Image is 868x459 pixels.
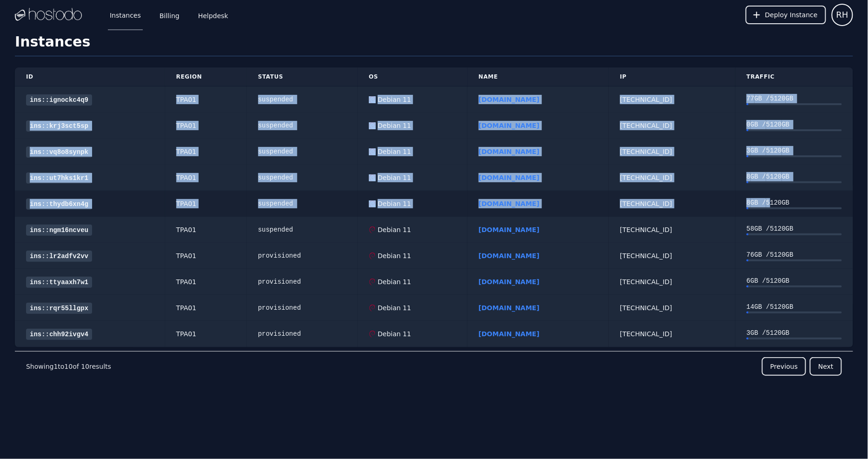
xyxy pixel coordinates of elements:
div: Debian 11 [376,251,411,260]
img: Debian 11 [369,279,376,286]
div: [TECHNICAL_ID] [620,199,724,208]
h1: Instances [15,33,853,56]
img: Debian 11 [369,226,376,233]
div: 76 GB / 5120 GB [747,250,842,259]
div: Debian 11 [376,303,411,313]
a: ins::ut7hks1kr1 [26,173,92,184]
div: [TECHNICAL_ID] [620,251,724,260]
a: ins::thydb6xn4g [26,199,92,210]
a: [DOMAIN_NAME] [479,200,540,207]
div: TPA01 [176,329,236,339]
a: [DOMAIN_NAME] [479,96,540,103]
div: 8 GB / 5120 GB [747,198,842,207]
button: Previous [762,357,806,376]
div: provisioned [258,277,347,286]
span: 10 [81,363,89,370]
div: [TECHNICAL_ID] [620,121,724,130]
div: 6 GB / 5120 GB [747,276,842,286]
div: TPA01 [176,225,236,234]
a: [DOMAIN_NAME] [479,252,540,259]
a: [DOMAIN_NAME] [479,122,540,129]
div: [TECHNICAL_ID] [620,277,724,286]
a: [DOMAIN_NAME] [479,304,540,312]
div: suspended [258,173,347,182]
div: Debian 11 [376,277,411,286]
th: IP [609,67,735,86]
div: Debian 11 [376,329,411,339]
a: [DOMAIN_NAME] [479,174,540,181]
div: suspended [258,121,347,130]
img: Debian 11 [369,331,376,338]
div: TPA01 [176,199,236,208]
div: Debian 11 [376,121,411,130]
span: 10 [64,363,73,370]
div: TPA01 [176,251,236,260]
div: [TECHNICAL_ID] [620,147,724,156]
a: ins::chh92ivgv4 [26,329,92,340]
div: Debian 11 [376,225,411,234]
div: provisioned [258,251,347,260]
div: [TECHNICAL_ID] [620,329,724,339]
div: Debian 11 [376,95,411,104]
button: Next [810,357,842,376]
img: Debian 11 [369,200,376,207]
a: ins::rqr55llgpx [26,303,92,314]
div: 8 GB / 5120 GB [747,172,842,181]
div: suspended [258,199,347,208]
div: TPA01 [176,277,236,286]
div: 58 GB / 5120 GB [747,224,842,233]
div: Debian 11 [376,199,411,208]
img: Debian 11 [369,96,376,103]
div: 0 GB / 5120 GB [747,120,842,129]
img: Debian 11 [369,148,376,155]
img: Debian 11 [369,122,376,129]
span: Deploy Instance [765,10,818,20]
button: User menu [832,4,853,26]
div: [TECHNICAL_ID] [620,303,724,313]
div: TPA01 [176,173,236,182]
th: Status [247,67,358,86]
a: ins::lr2adfv2vv [26,251,92,262]
div: [TECHNICAL_ID] [620,95,724,104]
span: RH [836,8,848,21]
a: ins::ttyaaxh7w1 [26,277,92,288]
th: OS [358,67,467,86]
a: [DOMAIN_NAME] [479,278,540,286]
img: Debian 11 [369,253,376,259]
button: Deploy Instance [746,6,826,24]
div: [TECHNICAL_ID] [620,225,724,234]
th: Name [467,67,609,86]
div: TPA01 [176,121,236,130]
p: Showing to of results [26,362,111,371]
div: 77 GB / 5120 GB [747,94,842,103]
a: [DOMAIN_NAME] [479,330,540,338]
div: 3 GB / 5120 GB [747,328,842,338]
div: TPA01 [176,147,236,156]
div: 3 GB / 5120 GB [747,146,842,155]
a: ins::krj3sct5sp [26,120,92,132]
div: Debian 11 [376,147,411,156]
div: TPA01 [176,95,236,104]
div: suspended [258,225,347,234]
th: Traffic [735,67,853,86]
div: provisioned [258,329,347,339]
nav: Pagination [15,351,853,381]
img: Logo [15,8,82,22]
div: Debian 11 [376,173,411,182]
div: 14 GB / 5120 GB [747,302,842,312]
img: Debian 11 [369,305,376,312]
img: Debian 11 [369,174,376,181]
div: suspended [258,95,347,104]
th: ID [15,67,165,86]
a: [DOMAIN_NAME] [479,148,540,155]
div: [TECHNICAL_ID] [620,173,724,182]
div: suspended [258,147,347,156]
th: Region [165,67,247,86]
div: TPA01 [176,303,236,313]
a: ins::ngm16ncveu [26,225,92,236]
a: ins::vq8o8synpk [26,146,92,158]
span: 1 [53,363,58,370]
div: provisioned [258,303,347,313]
a: [DOMAIN_NAME] [479,226,540,233]
a: ins::ignockc4q9 [26,94,92,106]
